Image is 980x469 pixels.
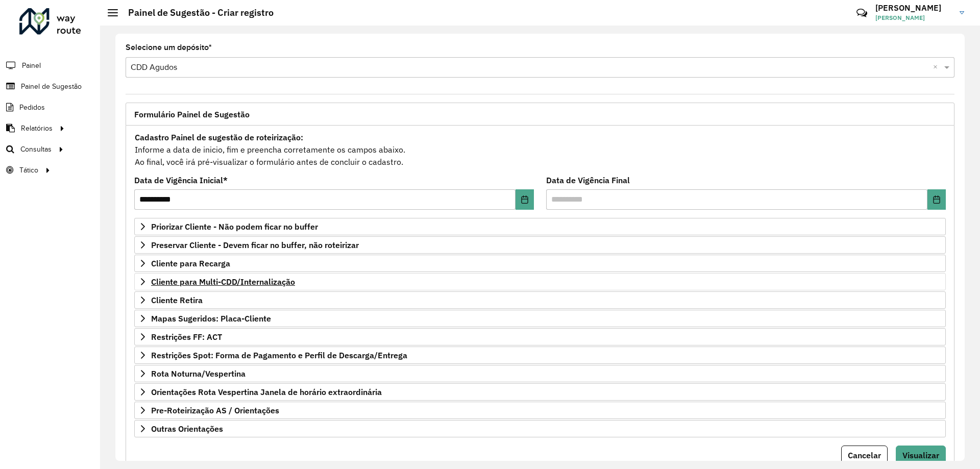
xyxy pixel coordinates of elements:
[902,450,939,460] span: Visualizar
[134,255,946,272] a: Cliente para Recarga
[20,144,52,155] span: Consultas
[151,333,222,341] span: Restrições FF: ACT
[896,446,946,465] button: Visualizar
[134,291,946,309] a: Cliente Retira
[134,310,946,327] a: Mapas Sugeridos: Placa-Cliente
[151,388,382,396] span: Orientações Rota Vespertina Janela de horário extraordinária
[875,13,952,22] span: [PERSON_NAME]
[151,223,318,231] span: Priorizar Cliente - Não podem ficar no buffer
[151,314,271,323] span: Mapas Sugeridos: Placa-Cliente
[933,61,942,73] span: Clear all
[134,365,946,382] a: Rota Noturna/Vespertina
[841,446,888,465] button: Cancelar
[134,328,946,345] a: Restrições FF: ACT
[134,110,250,118] span: Formulário Painel de Sugestão
[151,241,359,249] span: Preservar Cliente - Devem ficar no buffer, não roteirizar
[151,259,230,267] span: Cliente para Recarga
[848,450,881,460] span: Cancelar
[21,81,82,92] span: Painel de Sugestão
[851,2,873,24] a: Contato Rápido
[134,383,946,401] a: Orientações Rota Vespertina Janela de horário extraordinária
[151,351,407,359] span: Restrições Spot: Forma de Pagamento e Perfil de Descarga/Entrega
[135,132,303,142] strong: Cadastro Painel de sugestão de roteirização:
[134,420,946,437] a: Outras Orientações
[19,165,38,176] span: Tático
[151,296,203,304] span: Cliente Retira
[151,278,295,286] span: Cliente para Multi-CDD/Internalização
[516,189,534,210] button: Choose Date
[19,102,45,113] span: Pedidos
[927,189,946,210] button: Choose Date
[151,369,246,378] span: Rota Noturna/Vespertina
[546,174,630,186] label: Data de Vigência Final
[134,402,946,419] a: Pre-Roteirização AS / Orientações
[22,60,41,71] span: Painel
[134,347,946,364] a: Restrições Spot: Forma de Pagamento e Perfil de Descarga/Entrega
[134,236,946,254] a: Preservar Cliente - Devem ficar no buffer, não roteirizar
[118,7,274,18] h2: Painel de Sugestão - Criar registro
[134,218,946,235] a: Priorizar Cliente - Não podem ficar no buffer
[134,174,228,186] label: Data de Vigência Inicial
[875,3,952,13] h3: [PERSON_NAME]
[134,273,946,290] a: Cliente para Multi-CDD/Internalização
[134,131,946,168] div: Informe a data de inicio, fim e preencha corretamente os campos abaixo. Ao final, você irá pré-vi...
[151,425,223,433] span: Outras Orientações
[151,406,279,414] span: Pre-Roteirização AS / Orientações
[21,123,53,134] span: Relatórios
[126,41,212,54] label: Selecione um depósito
